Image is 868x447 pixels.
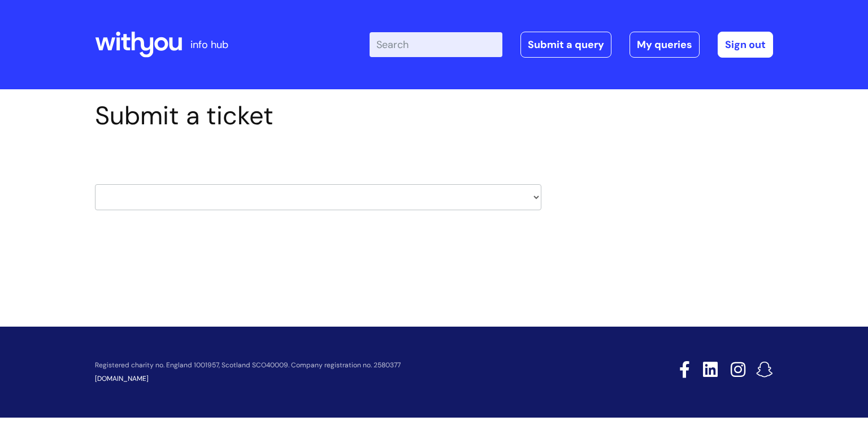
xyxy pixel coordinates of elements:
p: info hub [190,36,228,54]
a: [DOMAIN_NAME] [95,374,149,383]
a: My queries [630,32,700,58]
div: | - [370,32,773,58]
input: Search [370,32,502,57]
a: Sign out [718,32,773,58]
a: Submit a query [520,32,611,58]
p: Registered charity no. England 1001957, Scotland SCO40009. Company registration no. 2580377 [95,362,599,369]
h1: Submit a ticket [95,101,541,131]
